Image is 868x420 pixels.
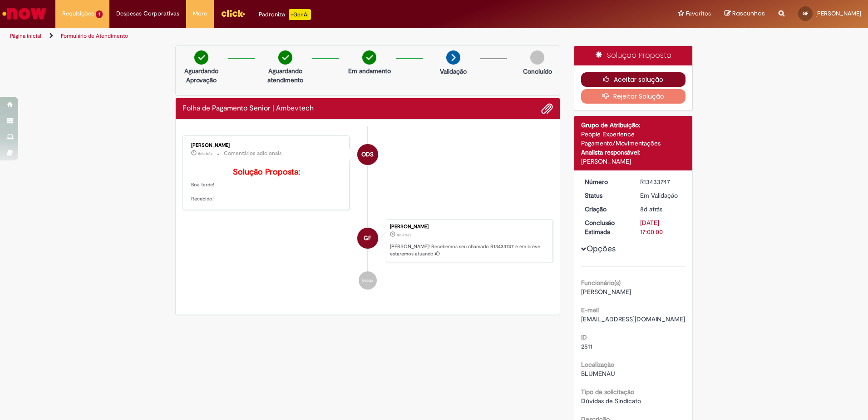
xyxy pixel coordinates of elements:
[182,105,314,113] h2: Folha de Pagamento Senior | Ambevtech Histórico de tíquete
[278,50,292,65] img: check-circle-green.png
[581,288,631,296] span: [PERSON_NAME]
[182,126,553,299] ul: Histórico de tíquete
[815,10,861,17] span: [PERSON_NAME]
[364,227,371,249] span: GF
[574,46,693,65] div: Solução Proposta
[194,50,208,65] img: check-circle-green.png
[61,32,128,40] a: Formulário de Atendimento
[289,9,311,20] p: +GenAi
[357,144,378,165] div: Osvaldo da Silva Neto
[362,50,376,65] img: check-circle-green.png
[581,148,686,157] div: Analista responsável:
[581,157,686,166] div: [PERSON_NAME]
[581,130,686,148] div: People Experience Pagamento/Movimentações
[581,306,599,314] b: E-mail
[581,120,686,130] div: Grupo de Atribuição:
[7,28,572,45] ul: Trilhas de página
[581,89,686,104] button: Rejeitar Solução
[179,66,223,85] p: Aguardando Aprovação
[581,279,621,287] b: Funcionário(s)
[397,232,411,238] span: 8d atrás
[732,9,765,18] span: Rascunhos
[803,10,808,16] span: GF
[640,205,682,214] div: 20/08/2025 17:08:02
[640,205,662,213] time: 20/08/2025 17:08:02
[541,103,553,115] button: Adicionar anexos
[640,191,682,200] div: Em Validação
[640,218,682,236] div: [DATE] 17:00:00
[116,9,179,18] span: Despesas Corporativas
[193,9,207,18] span: More
[640,205,662,213] span: 8d atrás
[581,72,686,87] button: Aceitar solução
[446,50,460,65] img: arrow-next.png
[182,219,553,263] li: Givago Fritzen
[390,243,548,257] p: [PERSON_NAME]! Recebemos seu chamado R13433747 e em breve estaremos atuando.
[578,205,634,214] dt: Criação
[581,342,592,350] span: 2511
[259,9,311,20] div: Padroniza
[263,66,307,85] p: Aguardando atendimento
[198,151,212,156] time: 20/08/2025 17:13:01
[1,5,48,23] img: ServiceNow
[686,9,711,18] span: Favoritos
[640,177,682,186] div: R13433747
[578,177,634,186] dt: Número
[581,370,615,378] span: BLUMENAU
[581,333,587,341] b: ID
[530,50,544,65] img: img-circle-grey.png
[440,67,467,76] p: Validação
[581,360,614,369] b: Localização
[361,144,374,165] span: ODS
[578,191,634,200] dt: Status
[221,6,245,20] img: click_logo_yellow_360x200.png
[578,218,634,236] dt: Conclusão Estimada
[348,66,391,75] p: Em andamento
[523,67,552,76] p: Concluído
[191,143,342,148] div: [PERSON_NAME]
[581,388,634,396] b: Tipo de solicitação
[233,167,300,177] b: Solução Proposta:
[62,9,94,18] span: Requisições
[581,315,685,323] span: [EMAIL_ADDRESS][DOMAIN_NAME]
[390,224,548,230] div: [PERSON_NAME]
[96,10,103,18] span: 1
[10,32,41,40] a: Página inicial
[725,10,765,18] a: Rascunhos
[581,397,641,405] span: Dúvidas de Sindicato
[357,228,378,249] div: Givago Fritzen
[224,150,282,157] small: Comentários adicionais
[191,168,342,203] p: Boa tarde! Recebido!
[198,151,212,156] span: 8d atrás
